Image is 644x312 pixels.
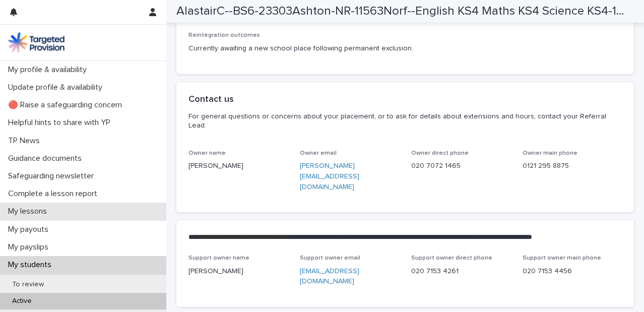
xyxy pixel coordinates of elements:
p: [PERSON_NAME] [188,161,288,171]
p: 0121 295 8875 [523,161,622,171]
p: Currently awaiting a new school place following permanent exclusion. [188,43,622,54]
span: Owner name [188,150,226,156]
span: Support owner main phone [523,255,601,261]
img: M5nRWzHhSzIhMunXDL62 [8,32,65,52]
a: [PERSON_NAME][EMAIL_ADDRESS][DOMAIN_NAME] [300,162,359,191]
p: [PERSON_NAME] [188,266,288,277]
p: 🔴 Raise a safeguarding concern [4,100,130,110]
a: [EMAIL_ADDRESS][DOMAIN_NAME] [300,268,359,285]
p: 020 7072 1465 [411,161,510,171]
h2: Contact us [188,94,234,105]
p: My profile & availability [4,65,95,75]
p: 020 7153 4456 [523,266,622,277]
p: Active [4,297,40,305]
p: To review [4,280,52,289]
span: Support owner name [188,255,249,261]
p: TP News [4,136,48,146]
span: Owner main phone [523,150,577,156]
span: Support owner direct phone [411,255,492,261]
p: 020 7153 4261 [411,266,510,277]
p: For general questions or concerns about your placement, or to ask for details about extensions an... [188,112,618,130]
span: Owner direct phone [411,150,469,156]
span: Owner email [300,150,337,156]
p: Update profile & availability [4,83,110,92]
p: My lessons [4,207,55,216]
p: My payslips [4,242,56,252]
p: My payouts [4,225,56,234]
p: Guidance documents [4,154,90,163]
p: My students [4,260,59,270]
p: Complete a lesson report [4,189,105,199]
h2: AlastairC--BS6-23303Ashton-NR-11563Norf--English KS4 Maths KS4 Science KS4-15606 [176,4,630,19]
span: Reintegration outcomes [188,32,260,38]
p: Safeguarding newsletter [4,171,102,181]
span: Support owner email [300,255,360,261]
p: Helpful hints to share with YP [4,118,118,128]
